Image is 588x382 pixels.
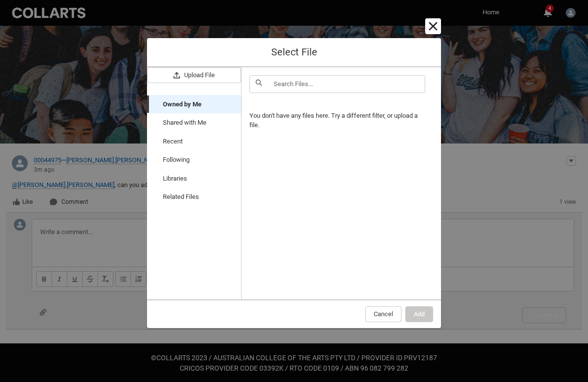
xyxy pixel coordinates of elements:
[184,68,215,83] span: Upload File
[155,46,433,58] h1: Select File
[249,75,425,93] input: Search Files...
[249,111,425,130] div: You don't have any files here. Try a different filter, or upload a file.
[365,306,401,322] button: Cancel
[374,307,393,322] span: Cancel
[147,169,241,188] a: Libraries
[425,18,441,34] button: Cancel and close
[147,150,241,169] a: Following
[147,95,241,114] a: Owned by Me
[405,306,433,322] button: Add
[147,132,241,151] a: Recent
[147,113,241,132] a: Shared with Me
[147,67,241,83] button: Upload File
[147,188,241,206] a: Related Files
